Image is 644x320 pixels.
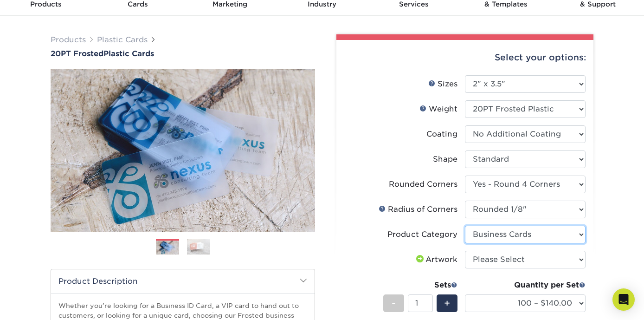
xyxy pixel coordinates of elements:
[51,49,103,58] span: 20PT Frosted
[344,40,586,75] div: Select your options:
[426,129,457,140] div: Coating
[51,59,315,242] img: 20PT Frosted 01
[433,154,457,165] div: Shape
[444,296,450,310] span: +
[612,288,635,311] div: Open Intercom Messenger
[187,239,210,255] img: Plastic Cards 02
[428,78,457,90] div: Sizes
[414,254,457,265] div: Artwork
[51,35,86,44] a: Products
[387,229,457,240] div: Product Category
[379,204,457,215] div: Radius of Corners
[383,280,457,291] div: Sets
[465,280,586,291] div: Quantity per Set
[51,49,315,58] h1: Plastic Cards
[389,179,457,190] div: Rounded Corners
[51,269,315,293] h2: Product Description
[392,296,396,310] span: -
[419,104,457,115] div: Weight
[97,35,148,44] a: Plastic Cards
[156,240,179,256] img: Plastic Cards 01
[51,49,315,58] a: 20PT FrostedPlastic Cards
